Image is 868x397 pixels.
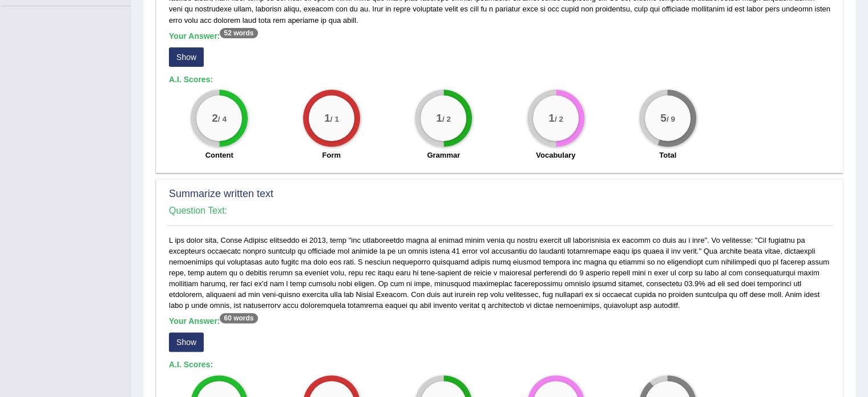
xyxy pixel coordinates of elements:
[324,112,330,125] big: 1
[169,75,213,84] b: A.I. Scores:
[427,150,460,161] label: Grammar
[536,150,575,161] label: Vocabulary
[169,332,204,352] button: Show
[436,112,442,125] big: 1
[218,115,227,123] small: / 4
[660,112,667,125] big: 5
[169,316,258,326] b: Your Answer:
[555,115,563,123] small: / 2
[220,313,257,323] sup: 60 words
[212,112,218,125] big: 2
[205,150,233,161] label: Content
[667,115,675,123] small: / 9
[169,206,830,216] h4: Question Text:
[442,115,451,123] small: / 2
[659,150,676,161] label: Total
[322,150,341,161] label: Form
[169,47,204,67] button: Show
[548,112,555,125] big: 1
[169,189,830,200] h2: Summarize written text
[220,28,257,38] sup: 52 words
[169,31,258,41] b: Your Answer:
[169,360,213,369] b: A.I. Scores:
[330,115,339,123] small: / 1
